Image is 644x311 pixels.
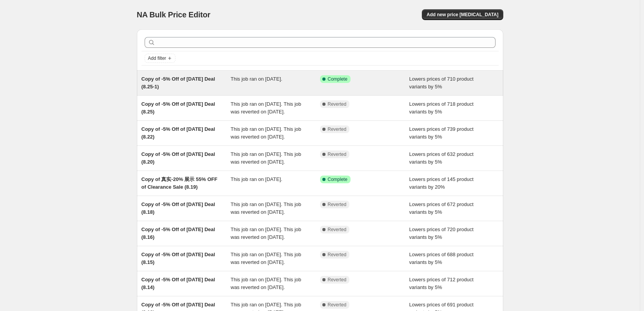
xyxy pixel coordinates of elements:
[409,126,474,140] span: Lowers prices of 739 product variants by 5%
[142,151,215,165] span: Copy of -5% Off of [DATE] Deal (8.20)
[328,126,347,132] span: Reverted
[142,252,215,265] span: Copy of -5% Off of [DATE] Deal (8.15)
[328,76,347,82] span: Complete
[142,176,217,190] span: Copy of 真实-20% 展示 55% OFF of Clearance Sale (8.19)
[142,226,215,240] span: Copy of -5% Off of [DATE] Deal (8.16)
[409,101,474,115] span: Lowers prices of 718 product variants by 5%
[142,76,215,90] span: Copy of -5% Off of [DATE] Deal (8.25-1)
[409,252,474,265] span: Lowers prices of 688 product variants by 5%
[328,201,347,208] span: Reverted
[231,76,282,82] span: This job ran on [DATE].
[328,151,347,157] span: Reverted
[231,277,301,290] span: This job ran on [DATE]. This job was reverted on [DATE].
[137,10,211,19] span: NA Bulk Price Editor
[409,277,474,290] span: Lowers prices of 712 product variants by 5%
[231,101,301,115] span: This job ran on [DATE]. This job was reverted on [DATE].
[231,226,301,240] span: This job ran on [DATE]. This job was reverted on [DATE].
[328,302,347,308] span: Reverted
[409,226,474,240] span: Lowers prices of 720 product variants by 5%
[231,201,301,215] span: This job ran on [DATE]. This job was reverted on [DATE].
[328,252,347,258] span: Reverted
[231,252,301,265] span: This job ran on [DATE]. This job was reverted on [DATE].
[145,54,175,63] button: Add filter
[328,226,347,233] span: Reverted
[231,176,282,182] span: This job ran on [DATE].
[328,277,347,283] span: Reverted
[142,126,215,140] span: Copy of -5% Off of [DATE] Deal (8.22)
[231,151,301,165] span: This job ran on [DATE]. This job was reverted on [DATE].
[142,277,215,290] span: Copy of -5% Off of [DATE] Deal (8.14)
[409,201,474,215] span: Lowers prices of 672 product variants by 5%
[409,151,474,165] span: Lowers prices of 632 product variants by 5%
[427,12,498,18] span: Add new price [MEDICAL_DATA]
[328,176,347,183] span: Complete
[422,9,503,20] button: Add new price [MEDICAL_DATA]
[148,55,166,61] span: Add filter
[142,101,215,115] span: Copy of -5% Off of [DATE] Deal (8.25)
[328,101,347,107] span: Reverted
[409,176,474,190] span: Lowers prices of 145 product variants by 20%
[231,126,301,140] span: This job ran on [DATE]. This job was reverted on [DATE].
[142,201,215,215] span: Copy of -5% Off of [DATE] Deal (8.18)
[409,76,474,90] span: Lowers prices of 710 product variants by 5%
